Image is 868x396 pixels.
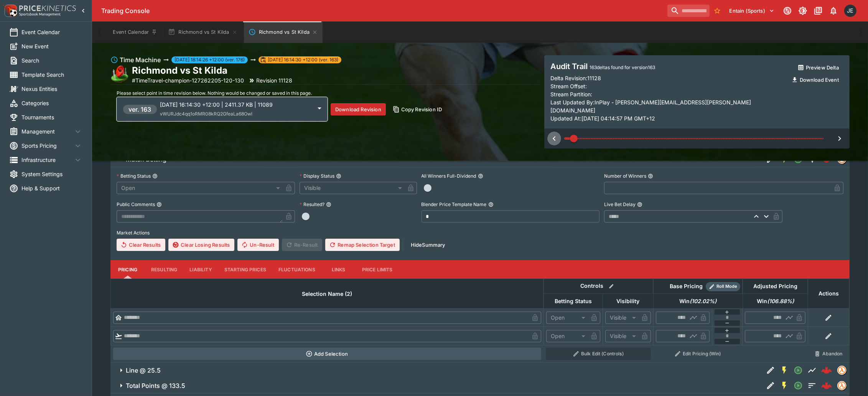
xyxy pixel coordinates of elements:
[244,21,323,43] button: Richmond vs St Kilda
[2,3,18,18] img: PriceKinetics Logo
[808,279,849,309] th: Actions
[667,282,706,291] div: Base Pricing
[132,64,292,76] h2: Copy To Clipboard
[110,260,145,279] button: Pricing
[725,5,779,17] button: Select Tenant
[389,103,447,115] button: Copy Revision ID
[821,365,832,376] div: 9cdb18bb-8f60-48bf-885a-633f83d9be6e
[117,90,312,96] span: Please select point in time revision below. Nothing would be changed or saved in this page.
[132,76,244,84] p: Copy To Clipboard
[608,297,648,306] span: Visibility
[606,281,616,291] button: Bulk edit
[21,142,73,150] span: Sports Pricing
[21,85,82,93] span: Nexus Entities
[21,170,82,178] span: System Settings
[272,260,321,279] button: Fluctuations
[129,105,152,114] h6: ver. 163
[21,56,82,64] span: Search
[791,363,805,377] button: Open
[781,4,794,18] button: Connected to PK
[108,21,162,43] button: Event Calendar
[160,101,312,109] p: [DATE] 16:14:30 +12:00 | 2411.37 KB | 11089
[794,366,803,375] svg: Open
[326,202,331,207] button: Resulted?
[171,56,248,63] span: [DATE] 18:14:26 +12:00 (ver. 176)
[21,184,82,192] span: Help & Support
[711,5,723,17] button: No Bookmarks
[764,379,777,393] button: Edit Detail
[667,5,710,17] input: search
[844,5,856,17] div: James Edlin
[126,382,185,390] h6: Total Points @ 133.5
[21,71,82,79] span: Template Search
[117,173,151,179] p: Betting Status
[706,282,740,291] div: Show/hide Price Roll mode configuration.
[406,239,450,251] button: HideSummary
[821,380,832,391] div: 244b884a-aa74-47d6-9dc2-87477fe74f58
[120,55,161,64] h6: Time Machine
[331,103,386,115] button: Download Revision
[321,260,356,279] button: Links
[777,379,791,393] button: SGM Enabled
[237,239,278,251] button: Un-Result
[21,28,82,36] span: Event Calendar
[293,289,361,299] span: Selection Name (2)
[767,297,794,306] em: ( 106.88 %)
[110,378,764,393] button: Total Points @ 133.5
[546,297,600,306] span: Betting Status
[101,7,664,15] div: Trading Console
[218,260,272,279] button: Starting Prices
[422,201,487,208] p: Blender Price Template Name
[796,4,810,18] button: Toggle light/dark mode
[21,113,82,121] span: Tournaments
[805,363,819,377] button: Line
[590,64,655,70] span: 163 deltas found for version 163
[145,260,183,279] button: Resulting
[265,56,341,63] span: [DATE] 16:14:30 +12:00 (ver. 163)
[748,297,802,306] span: Win(106.88%)
[300,201,324,208] p: Resulted?
[156,202,162,207] button: Public Comments
[19,13,61,16] img: Sportsbook Management
[546,330,588,342] div: Open
[842,2,859,19] button: James Edlin
[117,201,155,208] p: Public Comments
[117,182,283,194] div: Open
[325,239,400,251] button: Remap Selection Target
[19,5,76,11] img: PriceKinetics
[821,365,832,376] img: logo-cerberus--red.svg
[356,260,399,279] button: Price Limits
[117,239,165,251] button: Clear Results
[604,173,646,179] p: Number of Winners
[478,173,483,179] button: All Winners Full-Dividend
[648,173,653,179] button: Number of Winners
[604,201,636,208] p: Live Bet Delay
[110,363,764,378] button: Line @ 25.5
[637,202,642,207] button: Live Bet Delay
[819,363,834,378] a: 9cdb18bb-8f60-48bf-885a-633f83d9be6e
[300,182,405,194] div: Visible
[21,156,73,164] span: Infrastructure
[794,381,803,390] svg: Open
[183,260,218,279] button: Liability
[743,279,808,294] th: Adjusted Pricing
[837,381,847,390] div: tradingmodel
[160,111,252,117] span: vWURJdc4qq1oRMR08kRQ2GfeaLa68Owl
[656,348,740,360] button: Edit Pricing (Win)
[21,127,73,135] span: Management
[713,283,740,290] span: Roll Mode
[605,330,639,342] div: Visible
[805,379,819,393] button: Totals
[117,227,843,239] label: Market Actions
[422,173,476,179] p: All Winners Full-Dividend
[838,366,846,375] img: tradingmodel
[794,61,843,74] button: Preview Delta
[605,312,639,324] div: Visible
[777,363,791,377] button: SGM Enabled
[168,239,234,251] button: Clear Losing Results
[827,4,840,18] button: Notifications
[113,348,542,360] button: Add Selection
[282,239,322,251] span: Re-Result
